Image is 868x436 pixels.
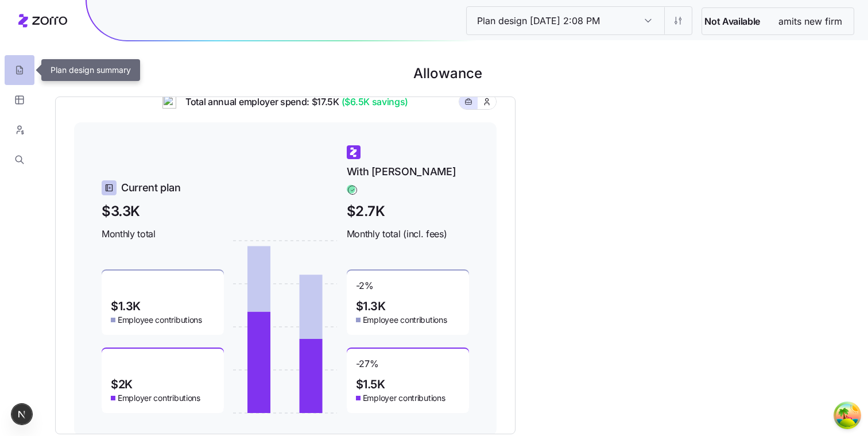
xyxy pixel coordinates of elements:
[118,392,200,404] span: Employer contributions
[339,95,408,109] span: ($6.5K savings)
[356,358,379,376] span: -27 %
[664,7,692,34] button: Settings
[356,280,374,298] span: -2 %
[363,314,447,326] span: Employee contributions
[347,200,469,222] span: $2.7K
[347,164,456,180] span: With [PERSON_NAME]
[704,14,760,29] span: Not Available
[102,227,224,241] span: Monthly total
[102,200,224,222] span: $3.3K
[769,14,851,29] span: amits new firm
[121,180,181,196] span: Current plan
[55,60,840,87] h1: Allowance
[347,227,469,241] span: Monthly total (incl. fees)
[111,379,133,390] span: $2K
[176,95,408,109] span: Total annual employer spend: $17.5K
[363,392,445,404] span: Employer contributions
[162,95,176,109] img: ai-icon.png
[836,404,859,427] button: Open Tanstack query devtools
[111,300,141,312] span: $1.3K
[356,300,386,312] span: $1.3K
[118,314,202,326] span: Employee contributions
[356,379,385,390] span: $1.5K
